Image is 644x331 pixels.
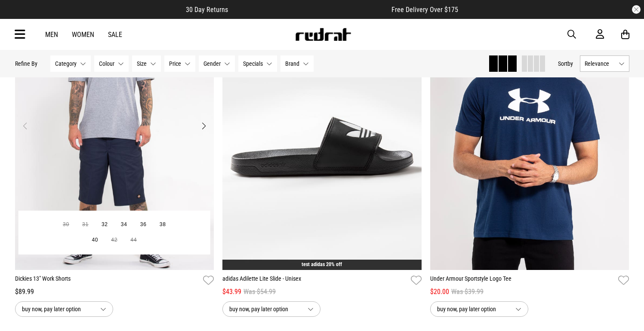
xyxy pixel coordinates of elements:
[430,287,449,297] span: $20.00
[437,304,508,314] span: buy now, pay later option
[198,116,210,135] button: Next slide
[567,60,573,67] span: by
[134,217,153,233] button: 36
[15,274,200,287] a: Dickies 13" Work Shorts
[76,217,95,233] button: 31
[222,287,241,297] span: $43.99
[222,301,320,317] button: buy now, pay later option
[186,6,228,14] span: 30 Day Returns
[108,31,122,39] a: Sale
[15,287,214,297] div: $89.99
[203,60,221,67] span: Gender
[99,60,114,67] span: Colour
[580,55,629,72] button: Relevance
[15,301,113,317] button: buy now, pay later option
[19,116,31,135] button: Previous slide
[169,60,181,67] span: Price
[430,301,528,317] button: buy now, pay later option
[229,304,301,314] span: buy now, pay later option
[45,31,58,39] a: Men
[95,217,114,233] button: 32
[430,274,615,287] a: Under Armour Sportstyle Logo Tee
[245,5,374,14] iframe: Customer reviews powered by Trustpilot
[85,233,105,248] button: 40
[164,55,195,72] button: Price
[56,217,76,233] button: 30
[243,287,276,297] span: Was $54.99
[391,6,458,14] span: Free Delivery Over $175
[243,60,263,67] span: Specials
[199,55,235,72] button: Gender
[137,60,147,67] span: Size
[558,58,573,69] button: Sortby
[302,261,342,267] a: test adidas 20% off
[238,55,277,72] button: Specials
[105,233,124,248] button: 42
[55,60,77,67] span: Category
[50,55,91,72] button: Category
[153,217,173,233] button: 38
[114,217,134,233] button: 34
[295,28,351,41] img: Redrat logo
[222,274,407,287] a: adidas Adilette Lite Slide - Unisex
[72,31,94,39] a: Women
[285,60,299,67] span: Brand
[94,55,129,72] button: Colour
[280,55,314,72] button: Brand
[124,233,143,248] button: 44
[585,60,615,67] span: Relevance
[7,3,33,29] button: Open LiveChat chat widget
[15,60,37,67] p: Refine By
[451,287,484,297] span: Was $39.99
[132,55,161,72] button: Size
[22,304,93,314] span: buy now, pay later option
